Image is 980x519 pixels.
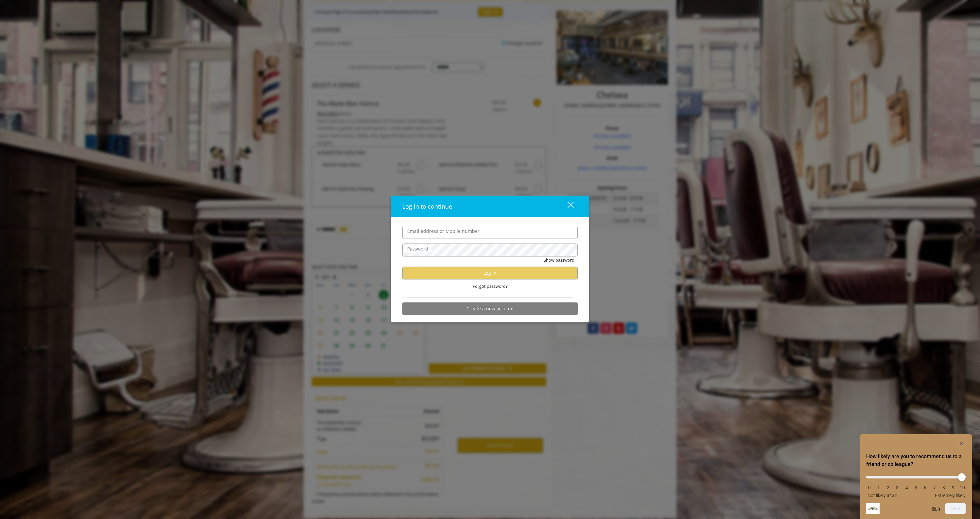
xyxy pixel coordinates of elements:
button: Log in [402,267,578,279]
span: Forgot password? [473,283,508,289]
input: Email address or Mobile number [402,226,578,239]
span: Not likely at all [867,493,897,498]
button: close dialog [555,199,578,213]
label: Email address or Mobile number [404,227,483,234]
button: Create a new account [402,302,578,315]
li: 7 [931,485,938,490]
div: How likely are you to recommend us to a friend or colleague? Select an option from 0 to 10, with ... [866,471,966,498]
li: 0 [866,485,873,490]
div: How likely are you to recommend us to a friend or colleague? Select an option from 0 to 10, with ... [866,440,966,514]
li: 5 [913,485,919,490]
li: 9 [950,485,956,490]
li: 3 [894,485,901,490]
li: 10 [959,485,966,490]
span: Extremely likely [935,493,966,498]
li: 2 [885,485,891,490]
label: Password [404,245,431,252]
input: Password [402,243,578,256]
button: Next question [945,503,966,514]
div: close dialog [560,201,573,211]
li: 8 [940,485,947,490]
span: Log in to continue [402,202,452,210]
li: 4 [903,485,910,490]
button: Show password [544,256,574,263]
li: 1 [875,485,882,490]
button: Hide survey [958,440,966,447]
li: 6 [922,485,928,490]
h2: How likely are you to recommend us to a friend or colleague? Select an option from 0 to 10, with ... [866,453,966,468]
button: Skip [932,506,940,511]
